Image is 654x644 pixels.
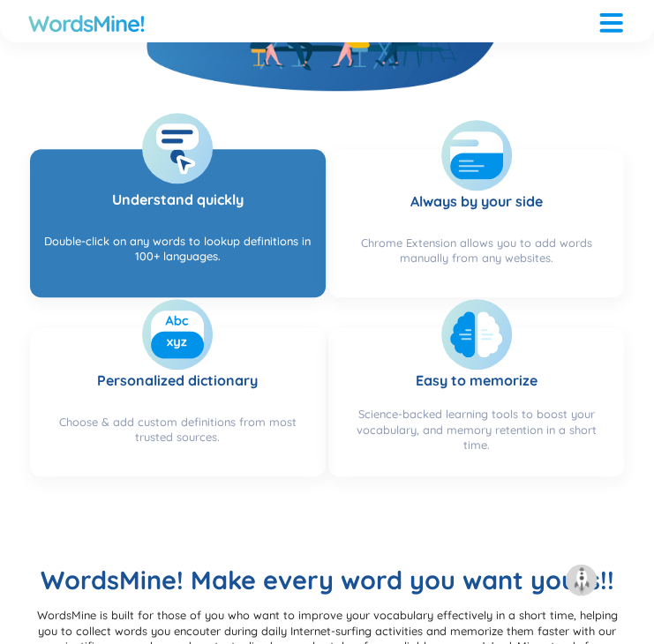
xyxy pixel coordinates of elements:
div: Chrome Extension allows you to add words manually from any websites. [342,236,610,283]
h3: Always by your side [410,163,543,228]
h3: Easy to memorize [416,342,537,400]
h3: Personalized dictionary [97,342,258,408]
div: Science-backed learning tools to boost your vocabulary, and memory retention in a short time. [342,407,610,462]
img: to top [568,566,596,595]
div: Choose & add custom definitions from most trusted sources. [44,415,312,462]
a: WordsMine! [28,9,145,37]
div: Double-click on any words to lookup definitions in 100+ languages. [44,233,312,281]
h3: Understand quickly [112,161,244,227]
h2: WordsMine! Make every word you want yours!! [41,563,614,596]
